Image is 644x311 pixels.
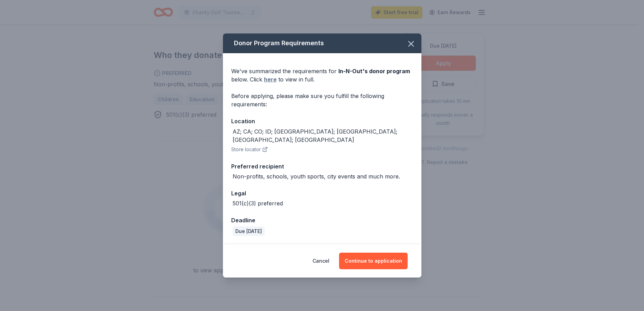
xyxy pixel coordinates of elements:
button: Continue to application [339,253,408,269]
div: Non-profits, schools, youth sports, city events and much more. [233,172,400,181]
div: Legal [231,189,413,198]
a: here [264,75,277,84]
div: Location [231,117,413,126]
div: AZ; CA; CO; ID; [GEOGRAPHIC_DATA]; [GEOGRAPHIC_DATA]; [GEOGRAPHIC_DATA]; [GEOGRAPHIC_DATA] [233,127,413,144]
span: In-N-Out 's donor program [338,68,410,75]
button: Cancel [313,253,329,269]
button: Store locator [231,145,268,154]
div: Preferred recipient [231,162,413,171]
div: Due [DATE] [233,226,265,236]
div: Deadline [231,216,413,225]
div: Before applying, please make sure you fulfill the following requirements: [231,92,413,108]
div: 501(c)(3) preferred [233,199,283,207]
div: We've summarized the requirements for below. Click to view in full. [231,67,413,84]
div: Donor Program Requirements [223,33,421,53]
